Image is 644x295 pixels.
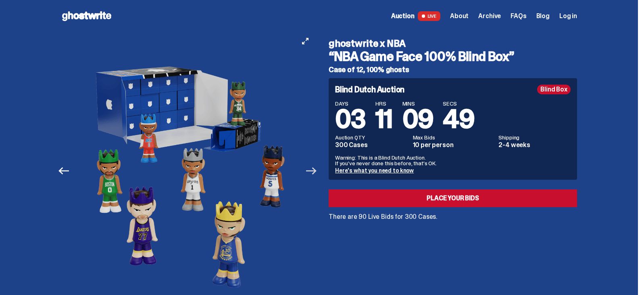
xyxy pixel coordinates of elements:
[413,142,494,148] dd: 10 per person
[55,162,73,180] button: Previous
[375,101,393,106] span: HRS
[335,135,408,140] dt: Auction QTY
[300,36,310,46] button: View full-screen
[418,11,441,21] span: LIVE
[391,11,440,21] a: Auction LIVE
[335,101,366,106] span: DAYS
[391,13,415,19] span: Auction
[478,13,501,19] a: Archive
[402,101,434,106] span: MINS
[329,214,577,220] p: There are 90 Live Bids for 300 Cases.
[450,13,469,19] a: About
[537,85,571,94] div: Blind Box
[443,101,474,106] span: SECS
[329,39,577,48] h4: ghostwrite x NBA
[302,162,320,180] button: Next
[335,102,366,136] span: 03
[329,189,577,207] a: Place your Bids
[375,102,393,136] span: 11
[335,167,414,174] a: Here's what you need to know
[335,155,571,166] p: Warning: This is a Blind Dutch Auction. If you’ve never done this before, that’s OK.
[498,142,571,148] dd: 2-4 weeks
[329,50,577,63] h3: “NBA Game Face 100% Blind Box”
[402,102,434,136] span: 09
[335,142,408,148] dd: 300 Cases
[559,13,577,19] a: Log in
[335,85,404,93] h4: Blind Dutch Auction
[443,102,474,136] span: 49
[498,135,571,140] dt: Shipping
[536,13,550,19] a: Blog
[413,135,494,140] dt: Max Bids
[329,66,577,73] h5: Case of 12, 100% ghosts
[511,13,526,19] a: FAQs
